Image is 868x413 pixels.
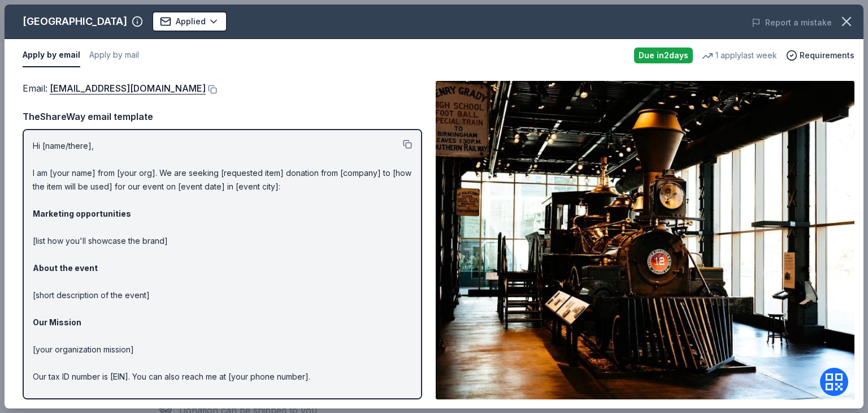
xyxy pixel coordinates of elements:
[23,44,80,67] button: Apply by email
[23,83,206,94] span: Email :
[786,49,854,62] button: Requirements
[634,48,693,63] div: Due in 2 days
[436,81,854,399] img: Image for Atlanta History Center
[33,263,98,273] strong: About the event
[23,12,127,31] div: [GEOGRAPHIC_DATA]
[800,49,854,62] span: Requirements
[89,44,139,67] button: Apply by mail
[176,15,206,28] span: Applied
[752,16,832,29] button: Report a mistake
[23,109,422,124] div: TheShareWay email template
[50,81,206,96] a: [EMAIL_ADDRESS][DOMAIN_NAME]
[33,209,131,218] strong: Marketing opportunities
[33,317,81,327] strong: Our Mission
[702,49,777,62] div: 1 apply last week
[152,11,227,32] button: Applied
